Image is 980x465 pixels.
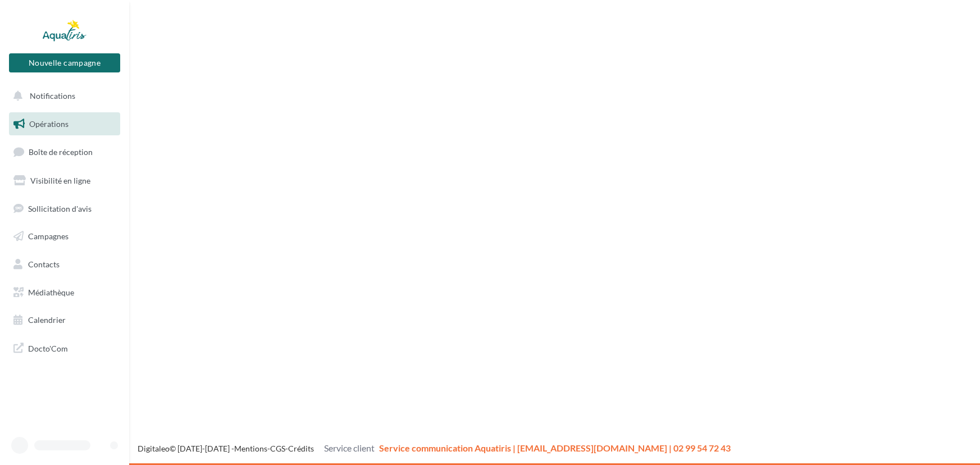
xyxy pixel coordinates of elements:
[28,288,74,297] span: Médiathèque
[28,341,68,355] span: Docto'Com
[270,444,285,453] a: CGS
[30,176,90,185] span: Visibilité en ligne
[7,112,122,136] a: Opérations
[28,203,92,213] span: Sollicitation d'avis
[7,140,122,164] a: Boîte de réception
[379,443,731,453] span: Service communication Aquatiris | [EMAIL_ADDRESS][DOMAIN_NAME] | 02 99 54 72 43
[288,444,314,453] a: Crédits
[28,315,66,325] span: Calendrier
[7,308,122,332] a: Calendrier
[29,147,93,157] span: Boîte de réception
[9,53,120,72] button: Nouvelle campagne
[7,225,122,248] a: Campagnes
[324,443,375,453] span: Service client
[7,197,122,221] a: Sollicitation d'avis
[28,259,60,269] span: Contacts
[28,231,69,241] span: Campagnes
[7,84,118,108] button: Notifications
[138,444,731,453] span: © [DATE]-[DATE] - - -
[7,281,122,304] a: Médiathèque
[30,91,75,101] span: Notifications
[7,336,122,360] a: Docto'Com
[234,444,267,453] a: Mentions
[29,119,69,129] span: Opérations
[7,169,122,193] a: Visibilité en ligne
[138,444,170,453] a: Digitaleo
[7,253,122,276] a: Contacts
